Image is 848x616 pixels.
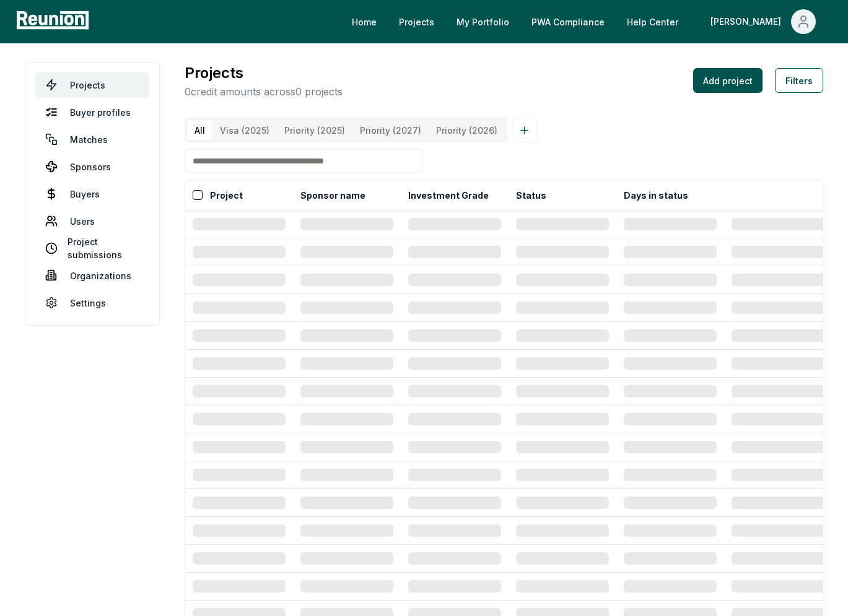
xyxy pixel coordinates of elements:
[35,236,149,261] a: Project submissions
[208,183,245,207] button: Project
[447,9,519,34] a: My Portfolio
[35,263,149,288] a: Organizations
[342,9,836,34] nav: Main
[35,181,149,206] a: Buyers
[35,72,149,97] a: Projects
[277,120,352,141] button: Priority (2025)
[514,183,549,207] button: Status
[701,9,826,34] button: [PERSON_NAME]
[342,9,387,34] a: Home
[693,68,763,93] button: Add project
[775,68,823,93] button: Filters
[429,120,505,141] button: Priority (2026)
[35,290,149,315] a: Settings
[617,9,688,34] a: Help Center
[212,120,277,141] button: Visa (2025)
[187,120,212,141] button: All
[185,84,343,99] p: 0 credit amounts across 0 projects
[35,100,149,124] a: Buyer profiles
[185,62,343,84] h3: Projects
[35,154,149,179] a: Sponsors
[621,183,691,207] button: Days in status
[389,9,444,34] a: Projects
[35,209,149,233] a: Users
[406,183,491,207] button: Investment Grade
[352,120,429,141] button: Priority (2027)
[35,127,149,152] a: Matches
[298,183,368,207] button: Sponsor name
[710,9,786,34] div: [PERSON_NAME]
[522,9,614,34] a: PWA Compliance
